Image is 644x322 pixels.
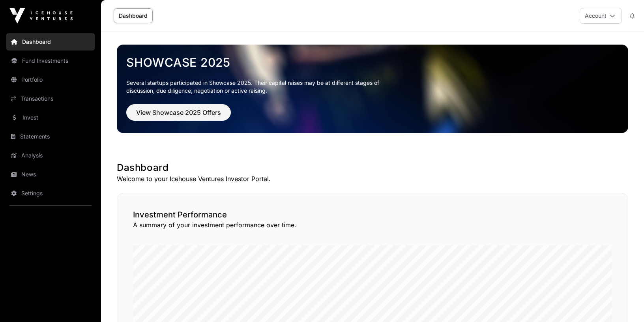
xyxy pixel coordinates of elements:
[6,71,95,88] a: Portfolio
[580,8,622,24] button: Account
[114,8,153,23] a: Dashboard
[117,45,628,133] img: Showcase 2025
[9,8,73,24] img: Icehouse Ventures Logo
[126,79,391,95] p: Several startups participated in Showcase 2025. Their capital raises may be at different stages o...
[117,174,628,183] p: Welcome to your Icehouse Ventures Investor Portal.
[6,52,95,69] a: Fund Investments
[136,108,221,117] span: View Showcase 2025 Offers
[126,112,231,120] a: View Showcase 2025 Offers
[133,220,612,230] p: A summary of your investment performance over time.
[605,284,644,322] iframe: Chat Widget
[6,109,95,126] a: Invest
[6,166,95,183] a: News
[6,128,95,145] a: Statements
[126,55,619,69] a: Showcase 2025
[6,185,95,202] a: Settings
[6,147,95,164] a: Analysis
[6,33,95,51] a: Dashboard
[126,104,231,121] button: View Showcase 2025 Offers
[133,209,612,220] h2: Investment Performance
[117,161,628,174] h1: Dashboard
[6,90,95,107] a: Transactions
